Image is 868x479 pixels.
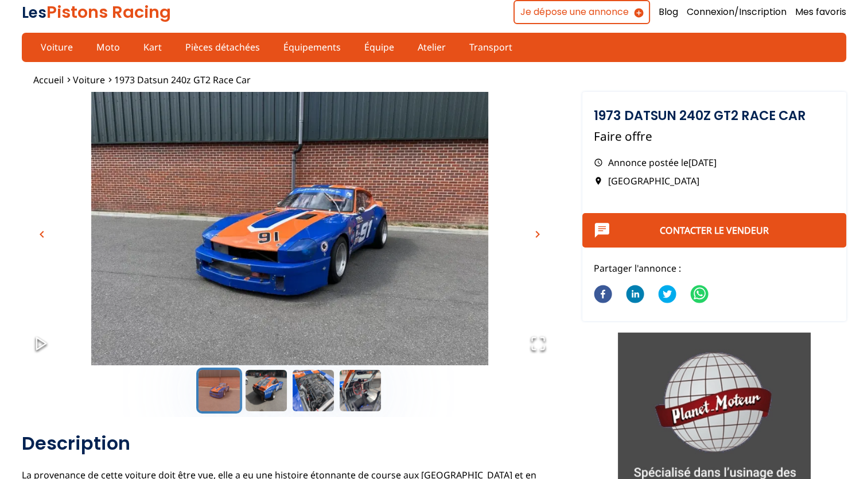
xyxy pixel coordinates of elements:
[22,432,558,455] h2: Description
[196,368,242,414] button: Go to Slide 1
[594,128,835,145] p: Faire offre
[22,2,46,23] span: Les
[33,74,64,86] a: Accueil
[659,6,678,18] a: Blog
[594,262,835,275] p: Partager l'annonce :
[462,37,520,57] a: Transport
[531,227,544,241] span: chevron_right
[276,37,348,57] a: Équipements
[594,175,835,187] p: [GEOGRAPHIC_DATA]
[22,92,558,390] img: image
[35,227,49,241] span: chevron_left
[519,324,558,365] button: Open Fullscreen
[243,368,289,414] button: Go to Slide 2
[178,37,267,57] a: Pièces détachées
[357,37,402,57] a: Équipe
[594,278,612,312] button: facebook
[290,368,336,414] button: Go to Slide 3
[33,37,80,57] a: Voiture
[136,37,169,57] a: Kart
[337,368,383,414] button: Go to Slide 4
[73,74,105,86] a: Voiture
[690,278,709,312] button: whatsapp
[658,278,676,312] button: twitter
[795,6,846,18] a: Mes favoris
[89,37,127,57] a: Moto
[687,6,787,18] a: Connexion/Inscription
[626,278,644,312] button: linkedin
[582,213,846,248] button: Contacter le vendeur
[22,92,558,365] div: Go to Slide 1
[33,226,50,243] button: chevron_left
[22,1,171,24] a: LesPistons Racing
[22,324,61,365] button: Play or Pause Slideshow
[529,226,546,243] button: chevron_right
[114,74,251,86] a: 1973 Datsun 240z GT2 Race Car
[660,224,769,237] a: Contacter le vendeur
[594,156,835,169] p: Annonce postée le [DATE]
[410,37,453,57] a: Atelier
[22,368,558,414] div: Thumbnail Navigation
[594,109,835,122] h1: 1973 Datsun 240z GT2 Race Car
